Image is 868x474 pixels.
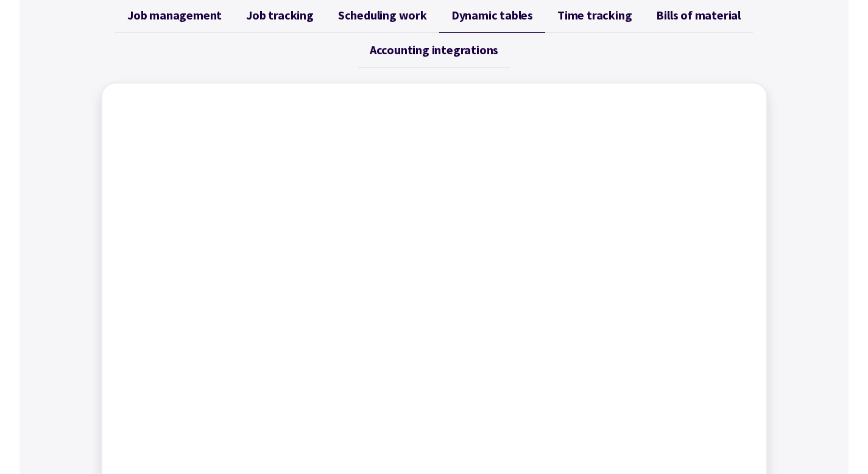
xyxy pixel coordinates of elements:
span: Bills of material [656,8,741,23]
iframe: Chat Widget [659,342,868,474]
span: Job tracking [246,8,314,23]
span: Job management [127,8,222,23]
span: Scheduling work [338,8,427,23]
span: Accounting integrations [370,43,498,57]
span: Dynamic tables [451,8,533,23]
span: Time tracking [557,8,632,23]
